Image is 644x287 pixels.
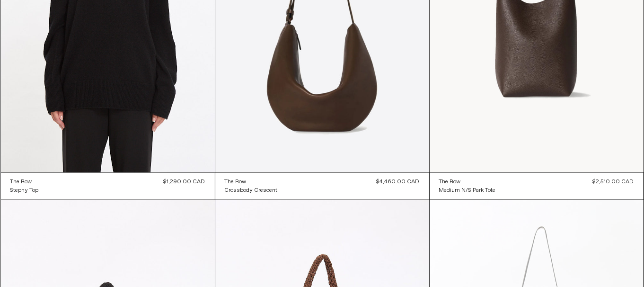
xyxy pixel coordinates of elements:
a: Stepny Top [10,186,39,195]
div: $1,290.00 CAD [164,178,205,186]
div: The Row [225,178,247,186]
div: Stepny Top [10,187,39,195]
a: The Row [439,178,496,186]
div: Crossbody Crescent [225,187,278,195]
div: The Row [439,178,461,186]
div: $2,510.00 CAD [593,178,634,186]
div: Medium N/S Park Tote [439,187,496,195]
div: The Row [10,178,32,186]
a: Medium N/S Park Tote [439,186,496,195]
a: The Row [225,178,278,186]
a: Crossbody Crescent [225,186,278,195]
a: The Row [10,178,39,186]
div: $4,460.00 CAD [377,178,420,186]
